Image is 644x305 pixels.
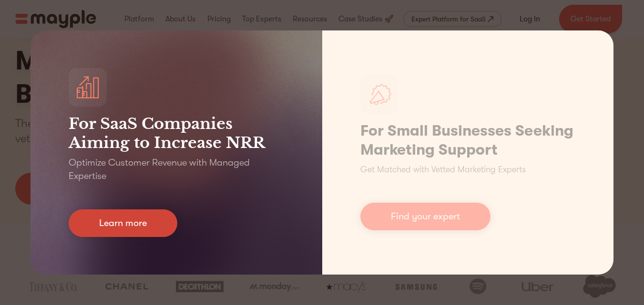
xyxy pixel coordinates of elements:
p: Optimize Customer Revenue with Managed Expertise [69,156,284,183]
h1: For Small Businesses Seeking Marketing Support [360,121,576,159]
a: Find your expert [360,203,491,230]
p: Get Matched with Vetted Marketing Experts [360,163,526,176]
h3: For SaaS Companies Aiming to Increase NRR [69,114,284,152]
a: Learn more [69,209,177,237]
